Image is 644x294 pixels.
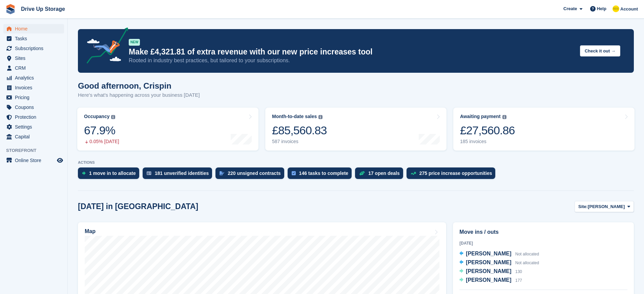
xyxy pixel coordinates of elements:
a: [PERSON_NAME] Not allocated [459,250,539,258]
img: contract_signature_icon-13c848040528278c33f63329250d36e43548de30e8caae1d1a13099fd9432cc5.svg [220,171,224,175]
span: Home [15,24,56,33]
div: 275 price increase opportunities [419,171,492,176]
a: [PERSON_NAME] Not allocated [459,258,539,267]
a: menu [3,112,64,122]
a: 1 move in to allocate [78,167,143,182]
a: 146 tasks to complete [288,167,355,182]
div: NEW [129,39,140,46]
a: menu [3,34,64,43]
a: 181 unverified identities [143,167,216,182]
span: [PERSON_NAME] [466,268,511,274]
a: menu [3,73,64,83]
a: menu [3,24,64,33]
a: 275 price increase opportunities [407,167,499,182]
div: 185 invoices [460,139,515,144]
div: £85,560.83 [272,123,327,137]
span: [PERSON_NAME] [466,277,511,283]
div: 146 tasks to complete [299,171,349,176]
span: [PERSON_NAME] [466,251,511,256]
a: menu [3,93,64,102]
a: menu [3,63,64,73]
a: Month-to-date sales £85,560.83 587 invoices [265,108,446,151]
a: menu [3,83,64,92]
img: deal-1b604bf984904fb50ccaf53a9ad4b4a5d6e5aea283cecdc64d6e3604feb123c2.svg [359,171,365,176]
a: [PERSON_NAME] 130 [459,267,522,276]
span: Storefront [6,147,67,154]
button: Site: [PERSON_NAME] [575,201,634,212]
img: price-adjustments-announcement-icon-8257ccfd72463d97f412b2fc003d46551f7dbcb40ab6d574587a9cd5c0d94... [81,27,128,66]
img: Crispin Vitoria [612,5,619,12]
div: 1 move in to allocate [89,171,136,176]
a: 220 unsigned contracts [215,167,287,182]
button: Check it out → [580,45,620,56]
div: £27,560.86 [460,123,515,137]
div: Month-to-date sales [272,114,317,119]
h2: Move ins / outs [459,228,627,236]
div: Awaiting payment [460,114,501,119]
a: Occupancy 67.9% 0.05% [DATE] [77,108,258,151]
div: 0.05% [DATE] [84,139,119,144]
div: 17 open deals [368,171,400,176]
span: Sites [15,53,56,63]
div: 181 unverified identities [155,171,209,176]
span: Tasks [15,34,56,43]
a: menu [3,44,64,53]
img: verify_identity-adf6edd0f0f0b5bbfe63781bf79b02c33cf7c696d77639b501bdc392416b5a36.svg [147,171,151,175]
img: task-75834270c22a3079a89374b754ae025e5fb1db73e45f91037f5363f120a921f8.svg [292,171,296,175]
span: [PERSON_NAME] [466,259,511,265]
h1: Good afternoon, Crispin [78,81,200,90]
img: icon-info-grey-7440780725fd019a000dd9b08b2336e03edf1995a4989e88bcd33f0948082b44.svg [502,115,506,119]
span: Subscriptions [15,44,56,53]
a: menu [3,53,64,63]
span: Not allocated [515,261,539,265]
a: [PERSON_NAME] 177 [459,276,522,285]
p: Rooted in industry best practices, but tailored to your subscriptions. [129,57,575,64]
img: icon-info-grey-7440780725fd019a000dd9b08b2336e03edf1995a4989e88bcd33f0948082b44.svg [318,115,323,119]
span: Not allocated [515,252,539,256]
span: Online Store [15,156,56,165]
h2: [DATE] in [GEOGRAPHIC_DATA] [78,202,198,211]
span: Create [563,5,577,12]
a: menu [3,156,64,165]
span: Capital [15,132,56,141]
a: menu [3,132,64,141]
p: Make £4,321.81 of extra revenue with our new price increases tool [129,47,575,57]
span: Site: [578,203,588,210]
img: move_ins_to_allocate_icon-fdf77a2bb77ea45bf5b3d319d69a93e2d87916cf1d5bf7949dd705db3b84f3ca.svg [82,171,86,175]
span: 177 [515,278,522,283]
p: Here's what's happening across your business [DATE] [78,91,200,99]
img: icon-info-grey-7440780725fd019a000dd9b08b2336e03edf1995a4989e88bcd33f0948082b44.svg [111,115,115,119]
div: 67.9% [84,123,119,137]
span: Settings [15,122,56,132]
span: Coupons [15,103,56,112]
div: 587 invoices [272,139,327,144]
h2: Map [85,228,96,234]
span: [PERSON_NAME] [588,203,625,210]
div: 220 unsigned contracts [228,171,281,176]
span: Pricing [15,93,56,102]
span: Help [597,5,606,12]
img: stora-icon-8386f47178a22dfd0bd8f6a31ec36ba5ce8667c1dd55bd0f319d3a0aa187defe.svg [5,4,16,14]
p: ACTIONS [78,160,634,165]
a: menu [3,122,64,132]
a: Awaiting payment £27,560.86 185 invoices [453,108,635,151]
span: Protection [15,112,56,122]
img: price_increase_opportunities-93ffe204e8149a01c8c9dc8f82e8f89637d9d84a8eef4429ea346261dce0b2c0.svg [411,172,416,175]
a: Drive Up Storage [18,3,68,15]
a: 17 open deals [355,167,407,182]
span: Analytics [15,73,56,83]
span: Account [620,6,638,13]
a: Preview store [56,156,64,164]
span: CRM [15,63,56,73]
a: menu [3,103,64,112]
span: 130 [515,269,522,274]
span: Invoices [15,83,56,92]
div: [DATE] [459,240,627,246]
div: Occupancy [84,114,109,119]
